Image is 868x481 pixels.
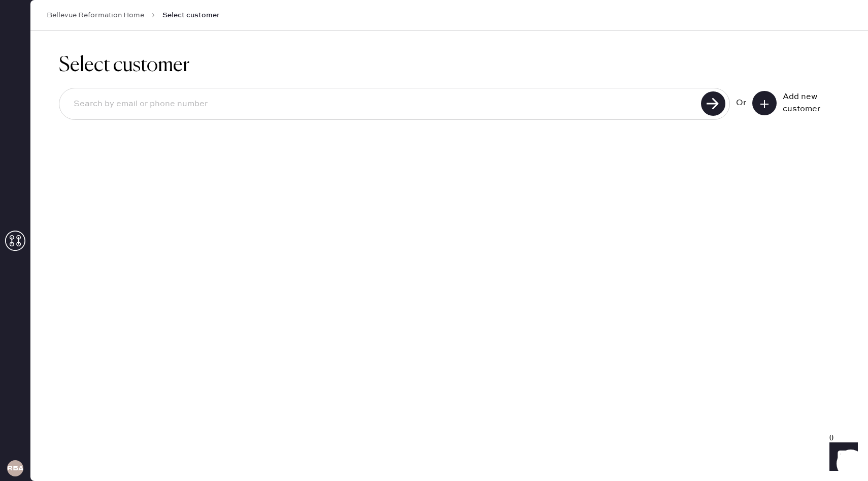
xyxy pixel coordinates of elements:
input: Search by email or phone number [65,92,698,116]
div: Add new customer [783,91,833,115]
span: Select customer [162,10,220,20]
h1: Select customer [59,53,840,78]
h3: RBA [7,465,23,472]
iframe: Front Chat [820,435,863,479]
a: Bellevue Reformation Home [47,10,144,20]
div: Or [736,97,746,109]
